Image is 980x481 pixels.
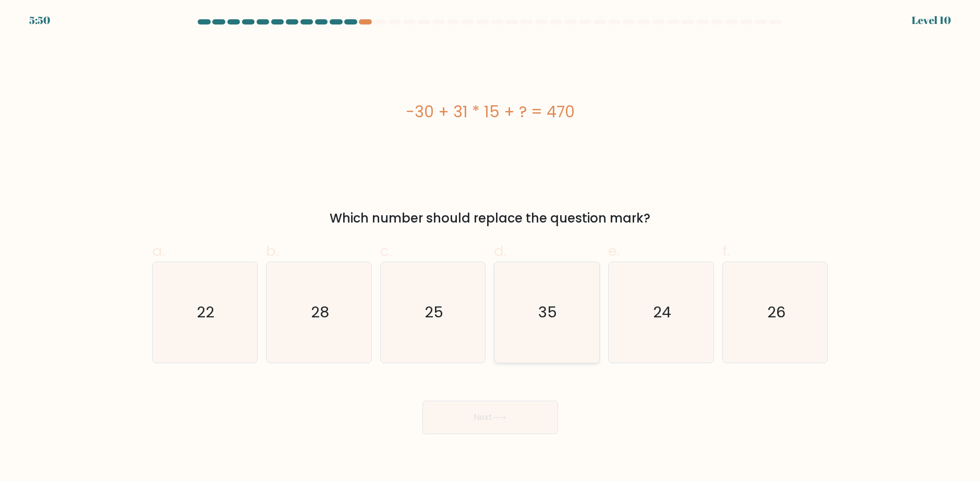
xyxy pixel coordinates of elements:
[608,241,620,261] span: e.
[653,302,671,323] text: 24
[494,241,506,261] span: d.
[197,302,215,323] text: 22
[380,241,392,261] span: c.
[152,241,165,261] span: a.
[311,302,329,323] text: 28
[152,100,828,124] div: -30 + 31 * 15 + ? = 470
[422,401,558,434] button: Next
[912,13,951,28] div: Level 10
[722,241,730,261] span: f.
[29,13,50,28] div: 5:50
[159,209,822,228] div: Which number should replace the question mark?
[539,302,558,323] text: 35
[266,241,279,261] span: b.
[767,302,785,323] text: 26
[425,302,443,323] text: 25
